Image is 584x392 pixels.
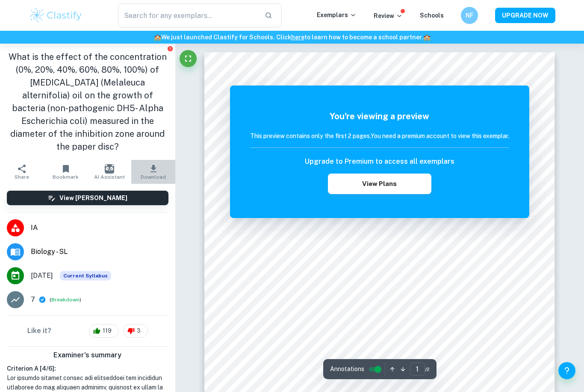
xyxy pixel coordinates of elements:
[132,327,145,335] span: 3
[31,295,35,305] p: 7
[167,45,174,52] button: Report issue
[53,174,79,180] span: Bookmark
[423,34,431,41] span: 🏫
[141,174,166,180] span: Download
[330,365,364,374] span: Annotations
[2,32,582,42] h6: We just launched Clastify for Schools. Click to learn how to become a school partner.
[305,156,454,167] h6: Upgrade to Premium to access all exemplars
[131,160,175,184] button: Download
[31,247,168,257] span: Biology - SL
[291,34,304,41] a: here
[88,160,131,184] button: AI Assistant
[105,164,114,174] img: AI Assistant
[250,131,509,141] h6: This preview contains only the first 2 pages. You need a premium account to view this exemplar.
[98,327,116,335] span: 119
[558,362,575,379] button: Help and Feedback
[118,3,258,27] input: Search for any exemplars...
[51,296,80,304] button: Breakdown
[60,271,111,280] span: Current Syllabus
[180,50,197,67] button: Fullscreen
[60,271,111,280] div: This exemplar is based on the current syllabus. Feel free to refer to it for inspiration/ideas wh...
[15,174,29,180] span: Share
[3,350,172,360] h6: Examiner's summary
[425,365,430,373] span: / 2
[461,7,478,24] button: NF
[29,7,83,24] img: Clastify logo
[7,50,168,153] h1: What is the effect of the concentration (0%, 20%, 40%, 60%, 80%, 100%) of [MEDICAL_DATA] (Melaleu...
[317,10,357,20] p: Exemplars
[27,326,51,336] h6: Like it?
[7,364,168,373] h6: Criterion A [ 4 / 6 ]:
[250,110,509,123] h5: You're viewing a preview
[495,8,555,23] button: UPGRADE NOW
[328,174,431,194] button: View Plans
[465,11,475,20] h6: NF
[420,12,444,19] a: Schools
[50,296,81,304] span: ( )
[154,34,161,41] span: 🏫
[44,160,87,184] button: Bookmark
[374,11,403,21] p: Review
[94,174,125,180] span: AI Assistant
[59,193,127,203] h6: View [PERSON_NAME]
[7,191,168,205] button: View [PERSON_NAME]
[31,223,168,233] span: IA
[31,271,53,281] span: [DATE]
